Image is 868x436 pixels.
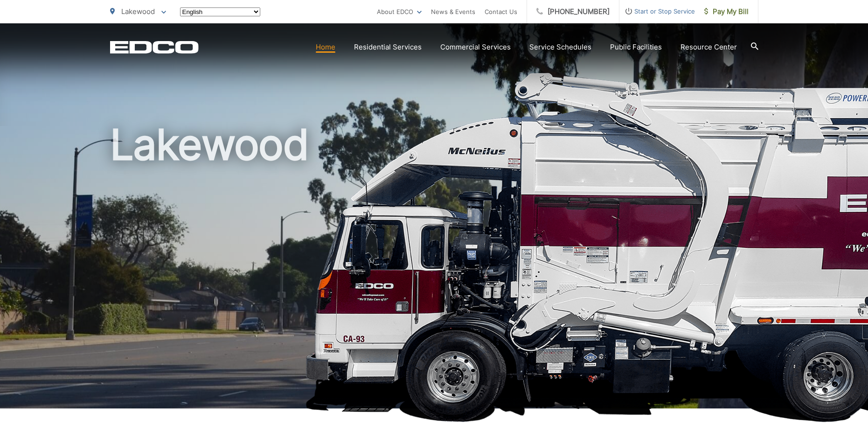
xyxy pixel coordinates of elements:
a: Public Facilities [610,42,662,53]
h1: Lakewood [110,121,758,417]
a: Service Schedules [529,42,591,53]
a: EDCD logo. Return to the homepage. [110,41,199,54]
a: News & Events [431,6,475,17]
a: Resource Center [681,42,737,53]
span: Lakewood [121,7,155,16]
select: Select a language [180,7,260,16]
a: About EDCO [377,6,422,17]
a: Commercial Services [440,42,511,53]
a: Residential Services [354,42,422,53]
a: Contact Us [485,6,517,17]
span: Pay My Bill [704,6,749,17]
a: Home [316,42,335,53]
